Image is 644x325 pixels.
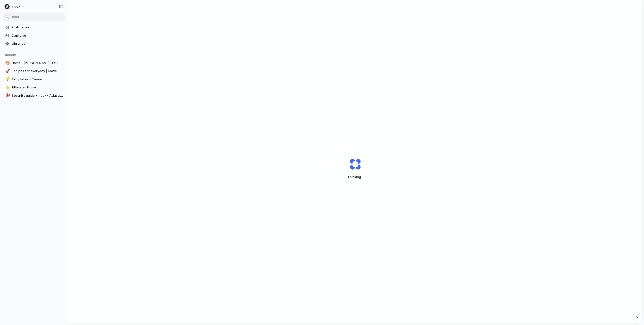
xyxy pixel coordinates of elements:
span: Recipes for everyday | Clove [12,69,63,74]
span: Security guide - Index - Atlassian Administration [12,93,63,98]
span: Index [12,4,20,9]
span: Prototypes [12,25,63,30]
a: 🎯Security guide - Index - Atlassian Administration [3,92,65,99]
div: 🎯 [5,93,9,98]
button: 🎯 [5,93,10,98]
div: 💡 [5,76,9,82]
div: ⭐ [5,85,9,90]
a: ⭐Atlassian Home [3,84,65,91]
span: Libraries [12,41,63,46]
button: 💡 [5,77,10,82]
a: Prototypes [3,24,65,31]
button: 🎨 [5,61,10,66]
span: Thinking [338,175,373,180]
a: 🚀Recipes for everyday | Clove [3,67,65,75]
span: Recent [5,53,17,57]
a: 💡Templates - Canva [3,76,65,83]
div: 🎨 [5,60,9,66]
a: Captures [3,32,65,39]
button: ⭐ [5,85,10,90]
span: Captures [12,33,63,38]
div: 🚀 [5,68,9,74]
span: Atlassian Home [12,85,63,90]
span: Home - [PERSON_NAME][URL] [12,61,63,66]
a: 🎨Home - [PERSON_NAME][URL] [3,59,65,67]
a: Libraries [3,40,65,47]
button: Index [3,3,28,11]
button: 🚀 [5,69,10,74]
span: Templates - Canva [12,77,63,82]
